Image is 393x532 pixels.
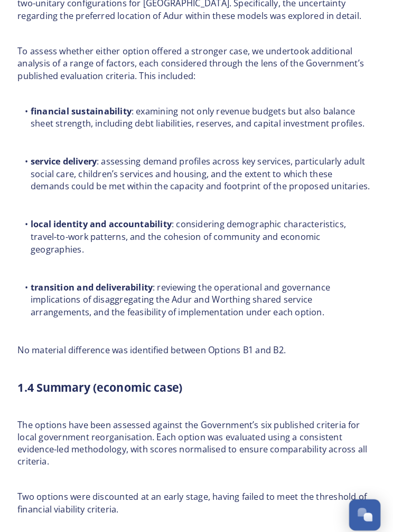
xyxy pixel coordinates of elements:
[24,102,369,125] li: : examining not only revenue budgets but also balance sheet strength, including debt liabilities,...
[24,407,369,455] p: The options have been assessed against the Government’s six published criteria for local governme...
[36,102,135,113] strong: financial sustainability
[24,477,369,501] p: Two options were discounted at an early stage, having failed to meet the threshold of financial v...
[24,43,369,79] p: To assess whether either option offered a stronger case, we undertook additional analysis of a ra...
[347,486,377,516] button: Open Chat
[24,151,369,187] li: : assessing demand profiles across key services, particularly adult social care, children’s servi...
[24,212,369,248] li: : considering demographic characteristics, travel-to-work patterns, and the cohesion of community...
[36,273,155,285] strong: transition and deliverability
[24,334,369,346] p: No material difference was identified between Options B1 and B2.
[36,212,174,224] strong: local identity and accountability
[24,369,184,384] strong: 1.4 Summary (economic case)
[24,273,369,309] li: : reviewing the operational and governance implications of disaggregating the Adur and Worthing s...
[36,151,101,162] strong: service delivery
